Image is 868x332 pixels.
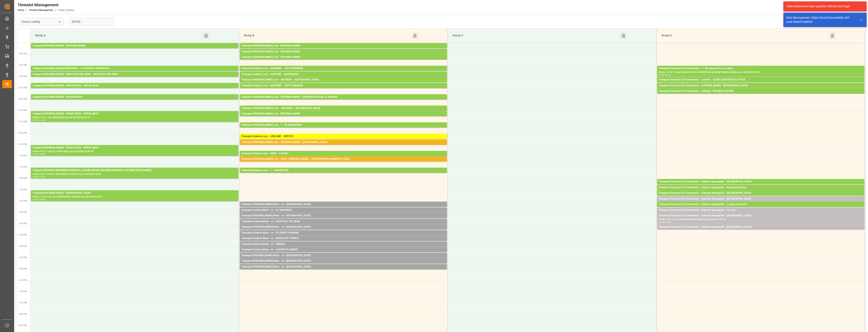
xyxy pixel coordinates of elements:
[19,234,27,236] span: 4:30 PM
[241,67,445,71] div: Transport Kuehne Lots - SAVERNE - ~DUTTLENHEIM
[33,116,237,119] div: Pallets: 16,TU: ,City: EPAUX BEZU,Arrival: [DATE] 00:00:00
[241,95,445,99] div: Transport [PERSON_NAME] Lots - [PERSON_NAME] - ENTRAIGUES SUR LA SORGUE
[659,221,665,223] div: 15:30
[18,121,27,123] span: 11:30 AM
[19,324,27,327] span: 8:30 PM
[659,88,863,91] div: Pallets: 6,TU: ,City: [GEOGRAPHIC_DATA],Arrival: [DATE] 00:00:00
[33,119,38,121] div: 11:00
[241,202,445,206] div: Transport [PERSON_NAME] Mess - m - [GEOGRAPHIC_DATA]
[241,140,445,144] div: Transport [PERSON_NAME] Lots - [PERSON_NAME] - [GEOGRAPHIC_DATA]
[241,59,445,63] div: Pallets: ,TU: 165,City: [GEOGRAPHIC_DATA],Arrival: [DATE] 00:00:00
[451,32,619,39] div: Ramp C
[786,16,856,24] div: Data Management: Object Saved Successfully with code 59da976d8053
[241,269,445,272] div: Pallets: ,TU: 7,City: [GEOGRAPHIC_DATA],Arrival: [DATE] 00:00:00
[18,87,27,89] span: 10:00 AM
[241,127,445,131] div: Pallets: 5,TU: 194,City: [GEOGRAPHIC_DATA],Arrival: [DATE] 00:00:00
[38,119,39,121] div: -
[242,32,411,39] div: Ramp B
[659,78,863,82] div: Transport Dachser Cof Foodservice - pedretti - SAINT-QUENTIN FALLAVIER
[18,109,27,111] span: 11:00 AM
[241,82,445,85] div: Pallets: ,TU: 28,City: [GEOGRAPHIC_DATA],Arrival: [DATE] 00:00:00
[659,89,863,93] div: Transport Dachser Cof Foodservice - pedretti - MIRAMAS CEDEX
[660,32,828,39] div: Ramp D
[241,242,445,246] div: Transport Kuehne Mess - m - DENAIN
[241,123,445,127] div: Transport [PERSON_NAME] Lots - ? - BLANQUEFORT
[659,195,863,199] div: Pallets: ,TU: 51,City: [GEOGRAPHIC_DATA],Arrival: [DATE] 00:00:00
[241,218,445,221] div: Pallets: ,TU: 21,City: [GEOGRAPHIC_DATA],Arrival: [DATE] 00:00:00
[241,206,445,210] div: Pallets: ,TU: 5,City: [GEOGRAPHIC_DATA],Arrival: [DATE] 00:00:00
[19,245,27,247] span: 5:00 PM
[241,252,445,255] div: Pallets: ,TU: 154,City: LAUWIN PLANQUE,Arrival: [DATE] 00:00:00
[19,177,27,179] span: 2:00 PM
[33,48,237,51] div: Pallets: 1,TU: 241,City: [GEOGRAPHIC_DATA],Arrival: [DATE] 00:00:00
[659,212,863,216] div: Pallets: 1,TU: 30,City: [GEOGRAPHIC_DATA],Arrival: [DATE] 00:00:00
[659,82,863,85] div: Pallets: 8,TU: 25,City: [GEOGRAPHIC_DATA][PERSON_NAME],Arrival: [DATE] 00:00:00
[659,208,863,212] div: Transport Dachser Cof Foodservice - Dachser messagerie - Le Lude
[241,229,445,233] div: Pallets: 1,TU: 2,City: [GEOGRAPHIC_DATA],Arrival: [DATE] 00:00:00
[34,32,202,39] div: Ramp A
[241,84,445,88] div: Transport Kuehne Lots - SAVERNE - ~DUTTLENHEIM
[241,168,445,172] div: Transport Kuehne Lots - ? - CARQUEFOU
[19,290,27,293] span: 7:00 PM
[18,2,74,8] div: Timeslot Management
[33,176,38,178] div: 13:30
[241,208,445,212] div: Transport Kuehne Mess - m - LE THORONET
[241,72,445,76] div: Transport Kuehne Lots - SAVERNE - HAGUENEAU
[659,206,863,210] div: Pallets: 1,TU: 38,City: Longny au Perche,Arrival: [DATE] 00:00:00
[39,176,45,178] div: 14:00
[241,134,445,139] div: Transport Kuehne Lots - LEBLANC - RUFFEC
[241,225,445,229] div: Transport [PERSON_NAME] Mess - m - [GEOGRAPHIC_DATA]
[33,172,237,176] div: Pallets: 3,TU: 143,City: [GEOGRAPHIC_DATA],Arrival: [DATE] 00:00:00
[33,71,237,74] div: Pallets: ,TU: 330,City: [GEOGRAPHIC_DATA],Arrival: [DATE] 00:00:00
[241,263,445,266] div: Pallets: ,TU: 9,City: [GEOGRAPHIC_DATA],Arrival: [DATE] 00:00:00
[241,106,445,110] div: Transport [PERSON_NAME] Lots - GAVIGNET - [GEOGRAPHIC_DATA]
[659,67,863,71] div: Transport Dachser Cof Foodservice - ? - St Jacques De La Lande
[241,231,445,235] div: Transport Kuehne Mess - m - ST OUEN L'AUMONE
[19,53,27,55] span: 8:30 AM
[19,268,27,270] span: 6:00 PM
[659,197,863,201] div: Transport Dachser Cof Foodservice - Dachser messagerie - [GEOGRAPHIC_DATA]
[241,248,445,252] div: Transport Kuehne Mess - m - LAUWIN PLANQUE
[33,199,38,200] div: 14:30
[33,67,237,71] div: Transport [PERSON_NAME] MONTCEAU - LE COUDRAY MONTCEAU
[241,236,445,240] div: Transport Kuehne Mess - m - SATOLAS ET BONCE
[33,88,237,91] div: Pallets: ,TU: 2376,City: EPAUX BEZU,Arrival: [DATE] 00:00:00
[241,172,445,176] div: Pallets: 1,TU: ,City: CARQUEFOU,Arrival: [DATE] 00:00:00
[241,88,445,91] div: Pallets: 2,TU: 80,City: ~[GEOGRAPHIC_DATA],Arrival: [DATE] 00:00:00
[659,229,863,233] div: Pallets: 1,TU: 17,City: [GEOGRAPHIC_DATA],Arrival: [DATE] 00:00:00
[33,44,237,48] div: Transport [PERSON_NAME] - [PERSON_NAME]
[241,50,445,54] div: Transport [PERSON_NAME] Lots - [PERSON_NAME]
[659,201,863,204] div: Pallets: 2,TU: 1,City: [GEOGRAPHIC_DATA],Arrival: [DATE] 00:00:00
[19,279,27,281] span: 6:30 PM
[241,152,445,156] div: Transport Kuehne Lots - DERE - CAUREL
[241,235,445,238] div: Pallets: ,TU: 36,City: ST OUEN L'AUMONE,Arrival: [DATE] 00:00:00
[33,153,38,155] div: 12:30
[241,54,445,57] div: Pallets: 2,TU: 110,City: [GEOGRAPHIC_DATA],Arrival: [DATE] 00:00:00
[241,55,445,59] div: Transport [PERSON_NAME] Lots - [PERSON_NAME]
[241,112,445,116] div: Transport [PERSON_NAME] Lots - [PERSON_NAME]
[19,188,27,191] span: 2:30 PM
[18,143,27,145] span: 12:30 PM
[39,153,45,155] div: 13:00
[241,44,445,48] div: Transport [PERSON_NAME] Lots - [PERSON_NAME]
[19,75,27,77] span: 9:30 AM
[241,259,445,263] div: Transport [PERSON_NAME] Mess - m - [GEOGRAPHIC_DATA]
[664,74,665,76] div: -
[241,48,445,51] div: Pallets: 20,TU: ,City: [GEOGRAPHIC_DATA],Arrival: [DATE] 00:00:00
[241,224,445,227] div: Pallets: ,TU: 4,City: ROUFFIAC TOLOSAN,Arrival: [DATE] 00:00:00
[38,199,39,200] div: -
[241,246,445,250] div: Pallets: ,TU: 9,City: [GEOGRAPHIC_DATA],Arrival: [DATE] 00:00:00
[19,64,27,66] span: 9:00 AM
[29,9,53,12] a: Timeslot Management
[18,9,24,12] a: Home
[659,74,665,76] div: 09:00
[33,146,237,150] div: Transport [PERSON_NAME] - EPAUX BEZU - EPAUX BEZU
[241,258,445,261] div: Pallets: ,TU: 7,City: [GEOGRAPHIC_DATA],Arrival: [DATE] 00:00:00
[241,156,445,159] div: Pallets: 23,TU: 117,City: [GEOGRAPHIC_DATA],Arrival: [DATE] 00:00:00
[33,195,237,199] div: Pallets: 12,TU: 122,City: [GEOGRAPHIC_DATA],Arrival: [DATE] 00:00:00
[241,254,445,258] div: Transport [PERSON_NAME] Mess - m - [GEOGRAPHIC_DATA]
[659,191,863,195] div: Transport Dachser Cof Foodservice - Dachser messagerie - [GEOGRAPHIC_DATA]
[18,132,27,134] span: 12:00 PM
[19,222,27,225] span: 4:00 PM
[241,139,445,142] div: Pallets: 1,TU: 742,City: [GEOGRAPHIC_DATA],Arrival: [DATE] 00:00:00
